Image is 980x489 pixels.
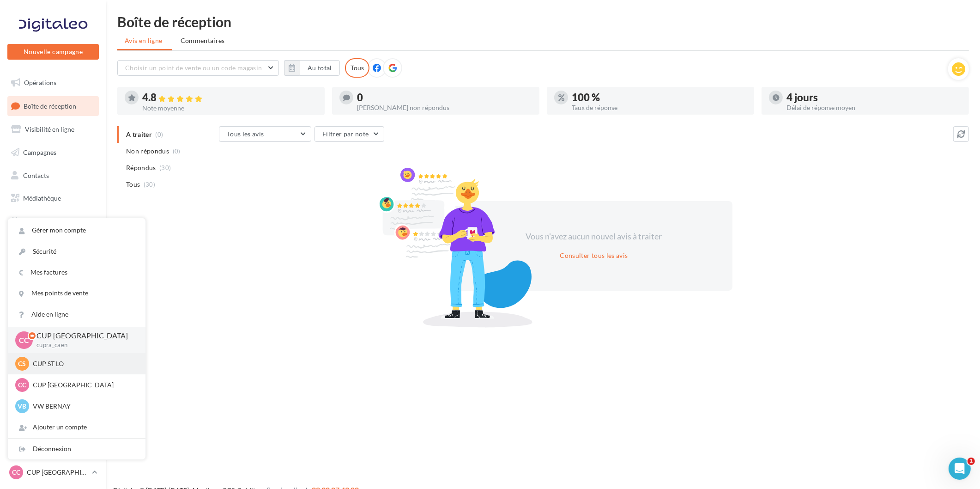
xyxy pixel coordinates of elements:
span: Médiathèque [23,194,61,202]
span: CS [18,359,26,368]
div: Boîte de réception [117,15,969,29]
a: Campagnes DataOnDemand [6,265,101,293]
div: Tous [345,58,369,78]
span: (30) [159,164,171,171]
span: VB [18,402,27,411]
span: Contacts [23,171,49,179]
span: (30) [144,181,155,188]
a: Mes factures [8,262,145,283]
span: Choisir un point de vente ou un code magasin [125,64,262,72]
span: Visibilité en ligne [25,125,74,133]
span: Commentaires [181,36,225,45]
a: Boîte de réception [6,96,101,116]
p: CUP [GEOGRAPHIC_DATA] [33,380,134,390]
a: Visibilité en ligne [6,120,101,139]
a: Mes points de vente [8,283,145,304]
div: 4 jours [786,92,962,103]
p: CUP [GEOGRAPHIC_DATA] [36,330,131,341]
span: (0) [173,147,181,155]
span: CC [18,380,26,390]
span: Campagnes [23,148,56,156]
button: Filtrer par note [315,126,384,142]
div: [PERSON_NAME] non répondus [357,104,532,111]
div: 100 % [572,92,747,103]
div: Vous n'avez aucun nouvel avis à traiter [514,231,673,243]
span: Calendrier [23,217,54,225]
iframe: Intercom live chat [949,458,971,480]
a: Contacts [6,166,101,185]
a: CC CUP [GEOGRAPHIC_DATA] [7,464,99,481]
a: Calendrier [6,212,101,231]
div: Taux de réponse [572,104,747,111]
span: Répondus [126,163,156,172]
a: Campagnes [6,143,101,162]
a: Sécurité [8,241,145,262]
span: CC [12,468,20,477]
div: Délai de réponse moyen [786,104,962,111]
div: Note moyenne [142,105,317,111]
div: 0 [357,92,532,103]
p: cupra_caen [36,341,131,349]
p: CUP [GEOGRAPHIC_DATA] [27,468,88,477]
button: Tous les avis [219,126,311,142]
div: Déconnexion [8,439,145,459]
button: Au total [284,60,340,76]
span: 1 [968,458,975,465]
a: Gérer mon compte [8,220,145,241]
button: Nouvelle campagne [7,44,99,60]
a: Médiathèque [6,189,101,208]
p: CUP ST LO [33,359,134,368]
a: Aide en ligne [8,304,145,325]
button: Consulter tous les avis [556,250,631,261]
a: Opérations [6,73,101,92]
div: Ajouter un compte [8,417,145,438]
p: VW BERNAY [33,402,134,411]
button: Au total [300,60,340,76]
span: Tous les avis [227,130,264,138]
div: 4.8 [142,92,317,103]
button: Choisir un point de vente ou un code magasin [117,60,279,76]
a: PLV et print personnalisable [6,235,101,262]
span: Tous [126,180,140,189]
span: Non répondus [126,147,169,156]
span: Boîte de réception [24,102,76,110]
span: Opérations [24,79,56,86]
span: CC [19,335,29,345]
